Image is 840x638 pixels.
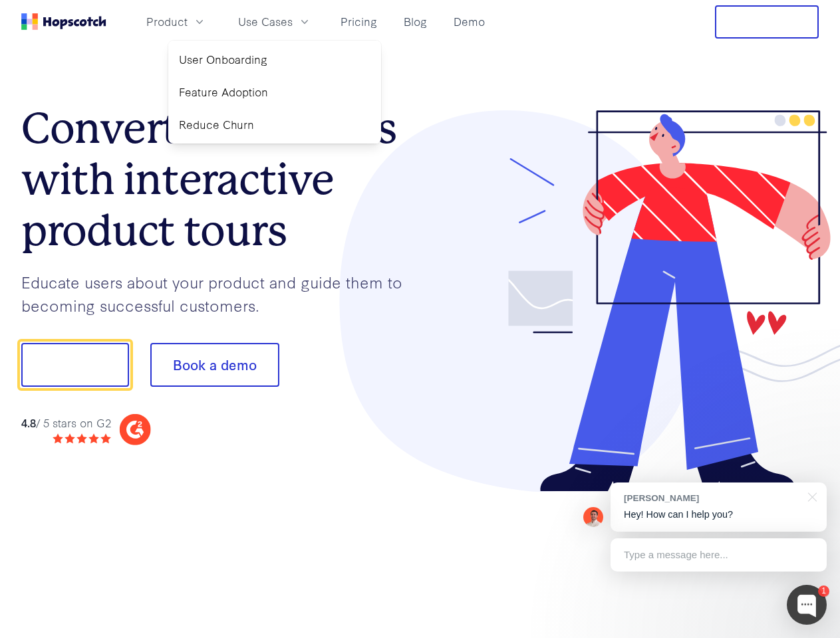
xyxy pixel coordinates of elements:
[818,585,829,597] div: 1
[21,103,420,256] h1: Convert more trials with interactive product tours
[715,5,819,39] button: Free Trial
[398,11,432,33] a: Blog
[624,508,813,522] p: Hey! How can I help you?
[448,11,490,33] a: Demo
[624,492,800,504] div: [PERSON_NAME]
[138,11,214,33] button: Product
[146,13,188,30] span: Product
[583,507,603,527] img: Mark Spera
[335,11,382,33] a: Pricing
[21,343,129,387] button: Show me!
[21,415,111,431] div: / 5 stars on G2
[238,13,293,30] span: Use Cases
[21,270,420,316] p: Educate users about your product and guide them to becoming successful customers.
[21,13,106,30] a: Home
[174,78,376,106] a: Feature Adoption
[174,111,376,138] a: Reduce Churn
[174,46,376,73] a: User Onboarding
[230,11,319,33] button: Use Cases
[21,415,36,430] strong: 4.8
[611,538,827,572] div: Type a message here...
[150,343,279,387] button: Book a demo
